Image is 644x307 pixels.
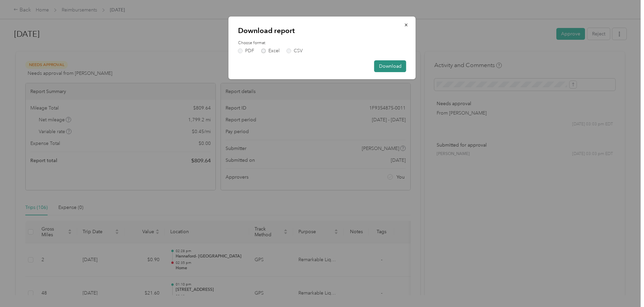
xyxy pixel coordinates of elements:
label: PDF [238,49,254,53]
p: Download report [238,26,406,35]
button: Download [374,60,406,72]
label: CSV [287,49,303,53]
label: Excel [261,49,280,53]
iframe: Everlance-gr Chat Button Frame [606,269,644,307]
label: Choose format [238,40,406,46]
